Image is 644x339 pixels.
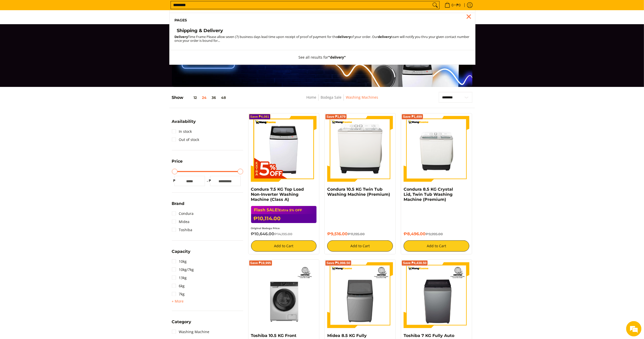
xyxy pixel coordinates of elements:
img: Condura 10.5 KG Twin Tub Washing Machine (Premium) [327,116,393,182]
button: 24 [200,96,209,100]
a: Toshiba [172,226,193,234]
a: Washing Machines [346,95,378,100]
summary: Open [172,120,196,127]
summary: Open [172,159,183,167]
a: Out of stock [172,136,199,144]
strong: delivery [378,34,391,39]
button: 12 [184,96,200,100]
a: Condura [172,210,194,218]
span: Capacity [172,250,191,254]
button: Add to Cart [327,240,393,252]
div: Close pop up [465,13,473,20]
a: 6kg [172,282,185,290]
h6: ₱8,496.00 [404,231,469,237]
nav: Breadcrumbs [271,94,414,106]
span: Brand [172,202,185,206]
a: 10kg [172,257,187,266]
a: Shipping & Delivery [175,28,470,35]
summary: Open [172,250,191,257]
span: ₱ [172,178,177,183]
textarea: Type your message and hit 'Enter' [3,139,97,157]
span: 0 [451,3,455,7]
h5: Show [172,95,229,100]
img: Toshiba 7 KG Fully Auto Top Load, Washing Machine (Class A) [404,262,469,328]
a: Midea [172,218,190,226]
span: Save ₱19,995 [250,262,271,265]
span: + More [172,299,184,303]
a: Condura 10.5 KG Twin Tub Washing Machine (Premium) [327,187,390,197]
img: Condura 8.5 KG Crystal Lid, Twin Tub Washing Machine (Premium) [404,117,469,181]
a: In stock [172,127,192,136]
span: Category [172,320,191,324]
small: Time Frame Please allow seven (7) business days lead time upon receipt of proof of payment for th... [175,34,470,43]
a: Condura 7.5 KG Top Load Non-Inverter Washing Machine (Class A) [251,187,304,202]
span: Save ₱1,679 [326,115,346,118]
strong: Delivery [175,34,188,39]
button: 36 [209,96,219,100]
img: Condura 7.5 KG Top Load Non-Inverter Washing Machine (Class A) [251,116,317,182]
summary: Open [172,320,191,328]
span: We're online! [30,64,70,116]
a: 10kg/7kg [172,266,194,274]
button: 48 [219,96,229,100]
del: ₱11,195.00 [348,232,365,236]
span: Save ₱4,081 [250,115,269,118]
span: • [443,2,462,8]
span: Availability [172,120,196,124]
span: Price [172,159,183,163]
a: 13kg [172,274,187,282]
button: Add to Cart [251,240,317,252]
button: Search [431,1,439,9]
del: ₱14,195.00 [275,232,293,236]
a: Bodega Sale [321,95,341,100]
h6: ₱10,646.00 [251,231,317,237]
a: Washing Machine [172,328,210,336]
div: Minimize live chat window [84,3,96,15]
span: Save ₱1,499 [403,115,422,118]
a: 7kg [172,290,185,298]
span: ₱0 [456,3,462,7]
del: ₱9,995.00 [426,232,443,236]
small: Original Bodega Price: [251,227,280,230]
img: Toshiba 10.5 KG Front Load Inverter Washing Machine (Class A) [251,262,317,328]
div: Chat with us now [26,29,86,35]
h6: Pages [175,18,470,23]
summary: Open [172,202,185,210]
button: Add to Cart [404,240,469,252]
a: Condura 8.5 KG Crystal Lid, Twin Tub Washing Machine (Premium) [404,187,453,202]
strong: "delivery" [328,55,346,60]
h6: ₱9,516.00 [327,231,393,237]
button: See all results for"delivery" [294,50,351,64]
summary: Open [172,298,184,304]
img: Midea 8.5 KG Fully Automatic Top Load Washing Machine (Class A) [327,262,393,328]
span: Save ₱5,998.50 [326,262,350,265]
a: Home [306,95,316,100]
h4: Shipping & Delivery [177,28,223,34]
span: ₱ [208,178,213,183]
h6: ₱10,114.00 [251,214,317,223]
span: Save ₱4,438.50 [403,262,427,265]
strong: delivery [338,34,351,39]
